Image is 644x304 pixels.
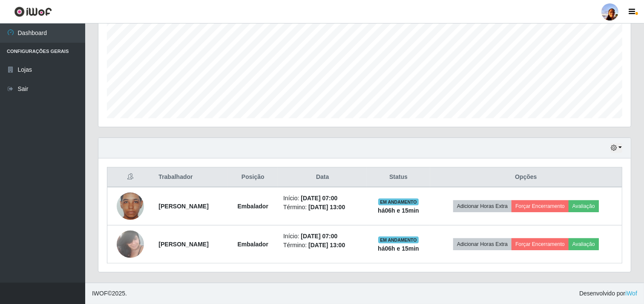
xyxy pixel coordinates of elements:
strong: há 06 h e 15 min [378,207,419,214]
button: Adicionar Horas Extra [453,200,512,212]
strong: há 06 h e 15 min [378,245,419,252]
button: Avaliação [569,238,599,250]
span: EM ANDAMENTO [378,237,419,243]
li: Término: [283,241,362,250]
time: [DATE] 13:00 [308,204,345,210]
img: 1692719083262.jpeg [117,182,144,231]
strong: Embalador [238,241,268,248]
span: IWOF [92,290,108,297]
th: Opções [430,167,622,187]
span: EM ANDAMENTO [378,199,419,205]
button: Adicionar Horas Extra [453,238,512,250]
time: [DATE] 07:00 [301,233,337,240]
span: Desenvolvido por [579,289,637,298]
span: © 2025 . [92,289,127,298]
th: Status [367,167,430,187]
li: Início: [283,194,362,203]
li: Término: [283,203,362,212]
a: iWof [625,290,637,297]
button: Forçar Encerramento [512,200,569,212]
img: 1706050148347.jpeg [117,226,144,262]
button: Avaliação [569,200,599,212]
strong: [PERSON_NAME] [158,241,208,248]
th: Posição [228,167,279,187]
th: Trabalhador [153,167,227,187]
img: CoreUI Logo [14,6,52,17]
strong: Embalador [238,203,268,210]
li: Início: [283,232,362,241]
time: [DATE] 13:00 [308,242,345,248]
strong: [PERSON_NAME] [158,203,208,210]
button: Forçar Encerramento [512,238,569,250]
th: Data [278,167,367,187]
time: [DATE] 07:00 [301,195,337,202]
